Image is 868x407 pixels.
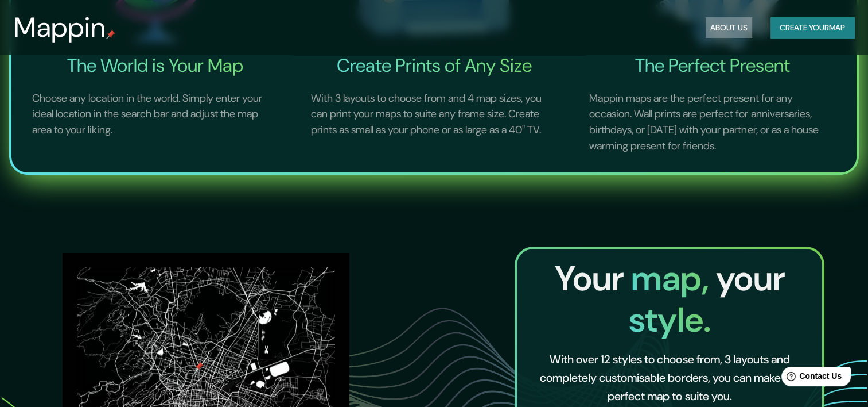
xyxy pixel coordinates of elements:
[575,54,850,77] h4: The Perfect Present
[629,297,711,343] span: style.
[18,77,293,152] p: Choose any location in the world. Simply enter your ideal location in the search bar and adjust t...
[526,258,813,341] h2: Your your
[14,11,106,44] h3: Mappin
[631,256,716,301] span: map,
[766,362,855,394] iframe: Help widget launcher
[297,77,571,152] p: With 3 layouts to choose from and 4 map sizes, you can print your maps to suite any frame size. C...
[106,30,115,39] img: mappin-pin
[18,54,293,77] h4: The World is Your Map
[535,350,804,405] h6: With over 12 styles to choose from, 3 layouts and completely customisable borders, you can make t...
[297,54,571,77] h4: Create Prints of Any Size
[575,77,850,168] p: Mappin maps are the perfect present for any occasion. Wall prints are perfect for anniversaries, ...
[770,17,854,39] button: Create yourmap
[706,17,752,39] button: About Us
